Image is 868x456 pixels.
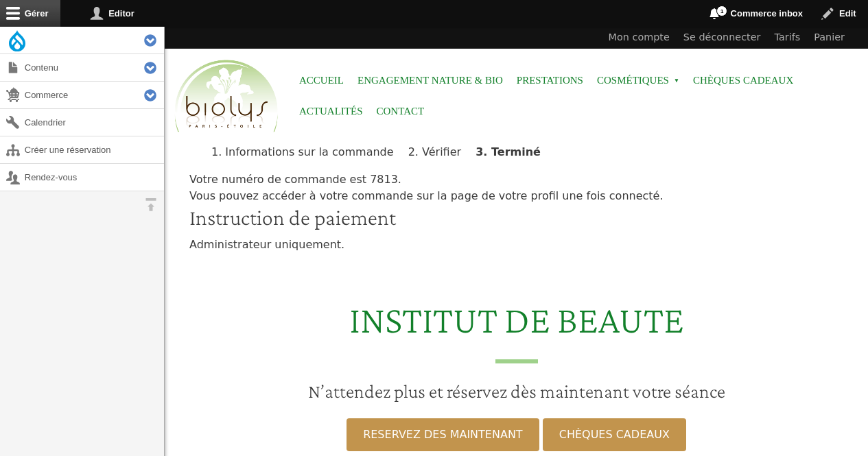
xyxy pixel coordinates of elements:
a: CHÈQUES CADEAUX [543,418,686,451]
li: Terminé [476,145,552,158]
span: » [674,78,679,84]
li: Vérifier [408,145,472,158]
a: Actualités [299,96,363,127]
a: Tarifs [768,27,808,49]
img: Accueil [172,58,281,136]
a: RESERVEZ DES MAINTENANT [347,418,539,451]
header: Entête du site [165,27,868,144]
a: Engagement Nature & Bio [357,65,503,96]
h2: INSTITUT DE BEAUTE [173,297,860,363]
a: Mon compte [602,27,677,49]
a: Se déconnecter [677,27,768,49]
li: Informations sur la commande [211,145,405,158]
span: 1 [716,5,727,16]
p: Administrateur uniquement. [189,237,843,253]
a: Prestations [517,65,583,96]
h2: Instruction de paiement [189,204,843,230]
a: Contact [377,96,425,127]
a: Panier [807,27,852,49]
a: Accueil [299,65,344,96]
a: Chèques cadeaux [693,65,793,96]
h3: N’attendez plus et réservez dès maintenant votre séance [173,380,860,403]
div: Votre numéro de commande est 7813. Vous pouvez accéder à votre commande sur la page de votre prof... [189,171,843,252]
button: Orientation horizontale [137,191,164,218]
span: Cosmétiques [597,65,679,96]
